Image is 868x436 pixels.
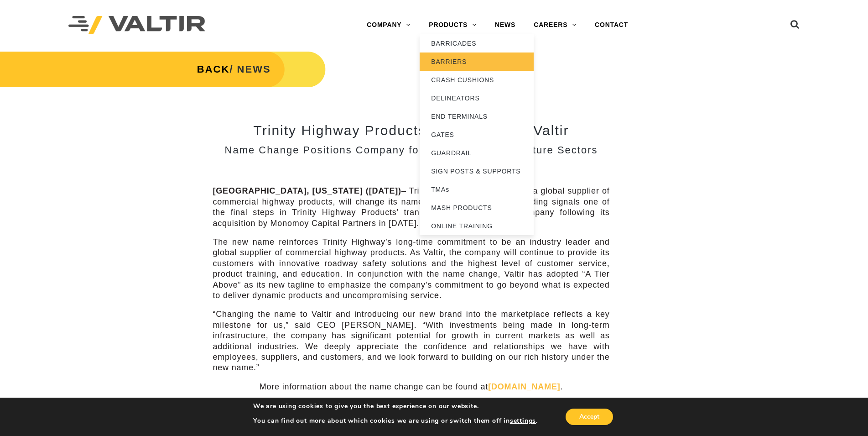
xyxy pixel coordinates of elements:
a: TMAs [420,180,534,199]
a: BARRICADES [420,34,534,53]
h3: Name Change Positions Company for Growth in Infrastructure Sectors [213,145,610,156]
img: Valtir [68,16,205,35]
strong: [GEOGRAPHIC_DATA], [US_STATE] ([DATE]) [213,186,401,195]
a: BACK [197,63,230,75]
a: PRODUCTS [420,16,486,34]
a: CONTACT [586,16,637,34]
a: BARRIERS [420,53,534,71]
h2: Trinity Highway Products to Rebrand as Valtir [213,123,610,138]
p: The new name reinforces Trinity Highway’s long-time commitment to be an industry leader and globa... [213,237,610,301]
a: GUARDRAIL [420,144,534,162]
a: SIGN POSTS & SUPPORTS [420,162,534,180]
a: GATES [420,126,534,144]
a: MASH PRODUCTS [420,199,534,217]
p: More information about the name change can be found at . [213,382,610,392]
a: DELINEATORS [420,89,534,107]
a: END TERMINALS [420,107,534,126]
a: NEWS [486,16,525,34]
a: [DOMAIN_NAME] [488,382,560,391]
a: ONLINE TRAINING [420,217,534,235]
a: COMPANY [358,16,420,34]
a: CRASH CUSHIONS [420,71,534,89]
strong: / NEWS [197,63,271,75]
p: – Trinity Highway Products LLC, a global supplier of commercial highway products, will change its... [213,186,610,229]
p: We are using cookies to give you the best experience on our website. [253,402,538,410]
a: CAREERS [525,16,586,34]
button: settings [510,417,536,425]
p: “Changing the name to Valtir and introducing our new brand into the marketplace reflects a key mi... [213,309,610,373]
p: You can find out more about which cookies we are using or switch them off in . [253,417,538,425]
button: Accept [566,409,613,425]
